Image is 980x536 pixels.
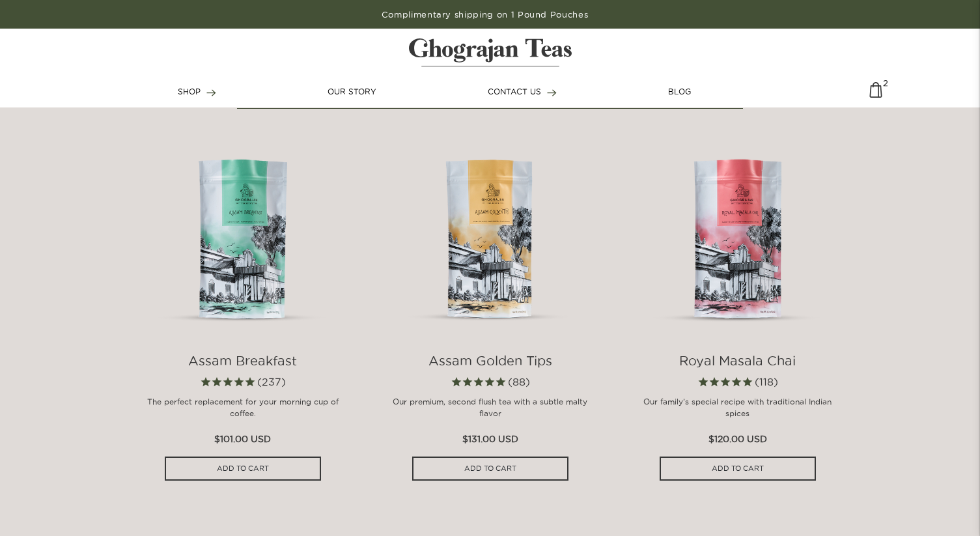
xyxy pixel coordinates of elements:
p: The perfect replacement for your morning cup of coffee. [139,396,347,422]
img: cart-icon-matt.svg [869,82,882,107]
h4: Royal Masala Chai [634,353,842,369]
h4: Assam Breakfast [139,353,347,369]
span: Rated 4.7 out of 5 stars [386,374,595,391]
h4: Assam Golden Tips [386,353,595,369]
img: assamgoldenangled_500x500.png [386,128,595,337]
span: 118 reviews [755,376,778,388]
p: Our family’s special recipe with traditional Indian spices [634,396,842,422]
a: BLOG [668,86,691,98]
a: 2 [869,82,882,107]
img: forward-arrow.svg [547,89,557,96]
img: forward-arrow.svg [206,89,216,96]
a: SHOP [178,86,216,98]
a: OUR STORY [328,86,376,98]
input: ADD TO CART [660,457,816,481]
span: 2 [883,77,889,83]
p: $131.00 USD [386,432,595,446]
img: royalangled_500x500.png [634,128,842,337]
img: assambreakangled_500x500.png [139,128,347,337]
span: CONTACT US [488,87,541,96]
input: ADD TO CART [412,457,568,481]
p: Our premium, second flush tea with a subtle malty flavor [386,396,595,422]
p: $101.00 USD [139,432,347,446]
span: Rated 4.8 out of 5 stars [634,374,842,391]
p: $120.00 USD [634,432,842,446]
span: 237 reviews [257,376,286,388]
span: SHOP [178,87,201,96]
span: 88 reviews [508,376,530,388]
input: ADD TO CART [165,457,321,481]
span: Rated 4.8 out of 5 stars [139,374,347,391]
a: CONTACT US [488,86,557,98]
img: logo-matt.svg [409,38,572,66]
